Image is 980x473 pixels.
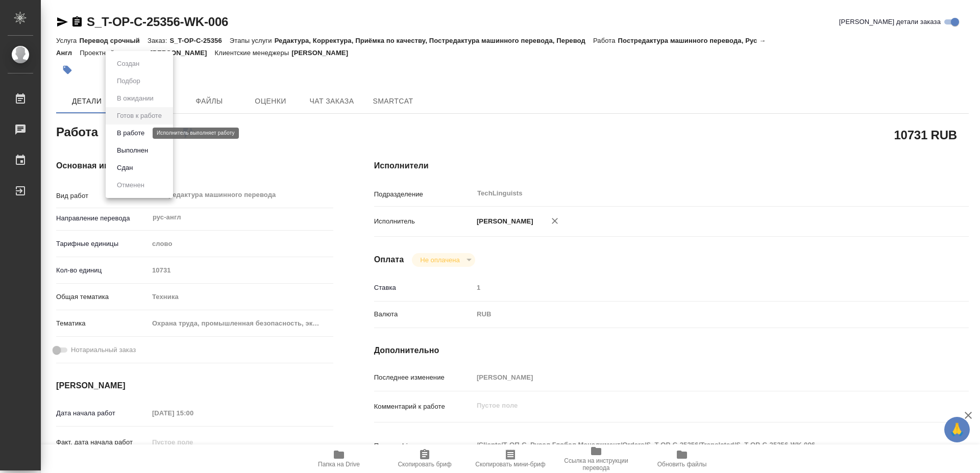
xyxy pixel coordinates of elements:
button: Отменен [114,180,148,191]
button: Выполнен [114,145,151,156]
button: В работе [114,128,148,139]
button: Подбор [114,76,143,87]
button: В ожидании [114,93,157,104]
button: Создан [114,58,142,69]
button: Готов к работе [114,110,165,121]
button: Сдан [114,162,136,173]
